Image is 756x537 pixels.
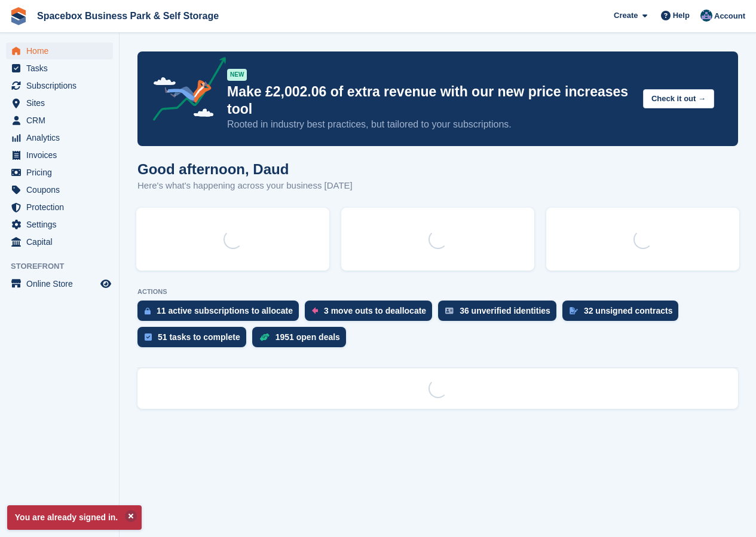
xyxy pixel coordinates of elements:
img: Daud [700,10,712,22]
span: Home [26,43,98,59]
img: deal-1b604bf984904fb50ccaf53a9ad4b4a5d6e5aea283cecdc64d6e3604feb123c2.svg [259,333,270,341]
span: CRM [26,112,98,129]
span: Coupons [26,181,98,198]
div: 11 active subscriptions to allocate [157,306,293,315]
span: Analytics [26,129,98,146]
span: Subscriptions [26,77,98,94]
a: menu [6,129,113,146]
div: 1951 open deals [276,332,340,342]
img: contract_signature_icon-13c848040528278c33f63329250d36e43548de30e8caae1d1a13099fd9432cc5.svg [570,307,578,314]
a: menu [6,164,113,181]
a: 3 move outs to deallocate [305,301,438,327]
span: Storefront [11,260,119,272]
span: Capital [26,233,98,250]
a: menu [6,199,113,216]
span: Protection [26,199,98,216]
p: Here's what's happening across your business [DATE] [137,179,353,193]
div: NEW [227,69,247,81]
a: menu [6,181,113,198]
p: ACTIONS [137,288,738,296]
a: menu [6,60,113,77]
a: 11 active subscriptions to allocate [137,301,305,327]
span: Create [614,10,638,22]
a: menu [6,43,113,59]
p: Make £2,002.06 of extra revenue with our new price increases tool [227,83,633,118]
div: 51 tasks to complete [158,332,240,342]
a: menu [6,77,113,94]
a: menu [6,112,113,129]
a: menu [6,147,113,163]
span: Sites [26,95,98,111]
img: task-75834270c22a3079a89374b754ae025e5fb1db73e45f91037f5363f120a921f8.svg [145,333,152,341]
a: menu [6,95,113,111]
span: Account [714,10,745,22]
span: Online Store [26,275,98,292]
a: Spacebox Business Park & Self Storage [32,6,224,26]
div: 3 move outs to deallocate [324,306,426,315]
img: move_outs_to_deallocate_icon-f764333ba52eb49d3ac5e1228854f67142a1ed5810a6f6cc68b1a99e826820c5.svg [312,307,318,314]
img: price-adjustments-announcement-icon-8257ccfd72463d97f412b2fc003d46551f7dbcb40ab6d574587a9cd5c0d94... [143,57,227,125]
div: 32 unsigned contracts [584,306,673,315]
img: verify_identity-adf6edd0f0f0b5bbfe63781bf79b02c33cf7c696d77639b501bdc392416b5a36.svg [445,307,454,314]
p: You are already signed in. [7,505,142,530]
img: stora-icon-8386f47178a22dfd0bd8f6a31ec36ba5ce8667c1dd55bd0f319d3a0aa187defe.svg [10,7,27,25]
span: Help [673,10,690,22]
span: Pricing [26,164,98,181]
a: menu [6,233,113,250]
span: Invoices [26,147,98,163]
a: 1951 open deals [252,327,352,353]
img: active_subscription_to_allocate_icon-d502201f5373d7db506a760aba3b589e785aa758c864c3986d89f69b8ff3... [145,307,151,315]
span: Settings [26,216,98,233]
a: 32 unsigned contracts [562,301,685,327]
a: 51 tasks to complete [137,327,252,353]
span: Tasks [26,60,98,77]
div: 36 unverified identities [460,306,550,315]
p: Rooted in industry best practices, but tailored to your subscriptions. [227,118,633,131]
button: Check it out → [643,89,714,109]
h1: Good afternoon, Daud [137,161,353,177]
a: Preview store [99,277,113,291]
a: menu [6,275,113,292]
a: menu [6,216,113,233]
a: 36 unverified identities [438,301,562,327]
